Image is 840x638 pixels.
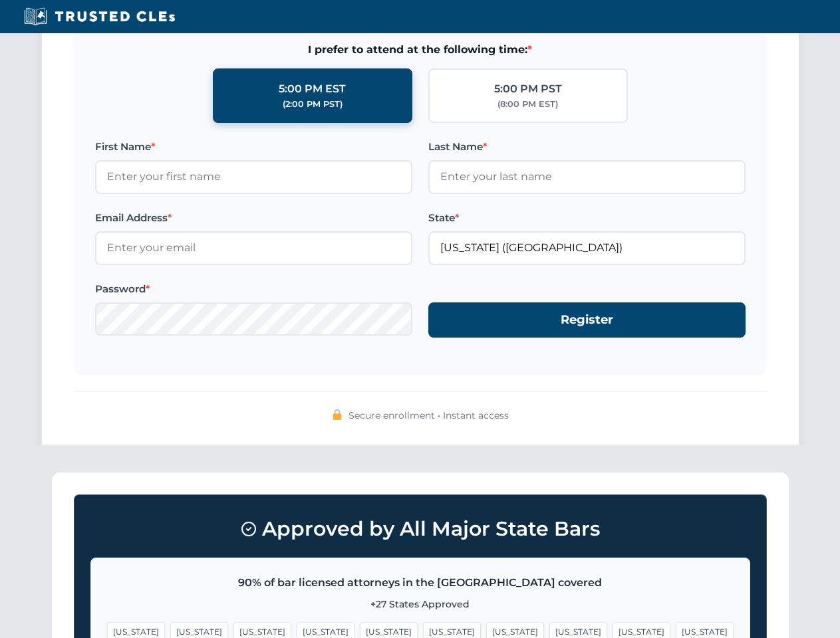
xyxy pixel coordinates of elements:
[95,139,412,155] label: First Name
[95,160,412,193] input: Enter your first name
[279,80,346,98] div: 5:00 PM EST
[497,98,558,111] div: (8:00 PM EST)
[428,302,746,338] button: Register
[494,80,562,98] div: 5:00 PM PST
[95,210,412,226] label: Email Address
[428,231,746,265] input: Florida (FL)
[90,511,750,547] h3: Approved by All Major State Bars
[349,408,509,423] span: Secure enrollment • Instant access
[107,597,734,611] p: +27 States Approved
[428,139,746,155] label: Last Name
[428,210,746,226] label: State
[95,281,412,297] label: Password
[283,98,343,111] div: (2:00 PM PST)
[428,160,746,193] input: Enter your last name
[95,231,412,265] input: Enter your email
[332,409,343,420] img: 🔒
[107,574,734,591] p: 90% of bar licensed attorneys in the [GEOGRAPHIC_DATA] covered
[95,41,746,58] span: I prefer to attend at the following time:
[20,7,179,27] img: Trusted CLEs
